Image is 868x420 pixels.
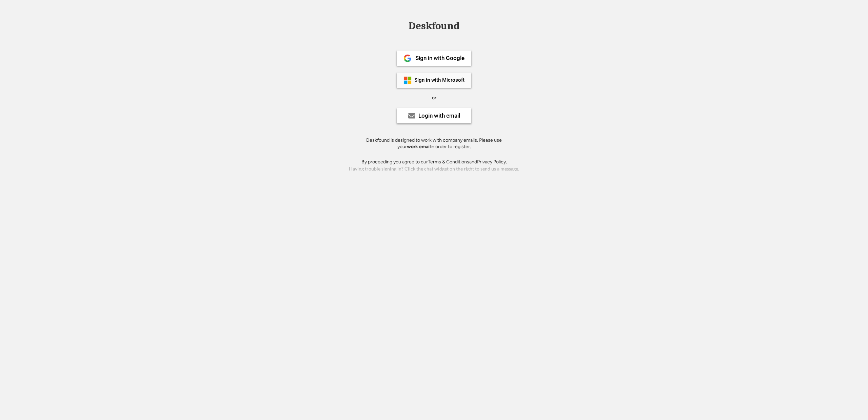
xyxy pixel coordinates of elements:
strong: work email [407,144,431,149]
div: By proceeding you agree to our and [361,159,507,165]
a: Privacy Policy. [477,159,507,165]
div: Sign in with Google [415,55,465,61]
div: Deskfound [405,21,463,31]
div: or [432,95,436,101]
div: Deskfound is designed to work with company emails. Please use your in order to register. [358,137,510,150]
img: ms-symbollockup_mssymbol_19.png [403,76,412,84]
div: Login with email [418,113,460,119]
img: 1024px-Google__G__Logo.svg.png [403,54,412,62]
div: Sign in with Microsoft [414,78,465,83]
a: Terms & Conditions [428,159,469,165]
